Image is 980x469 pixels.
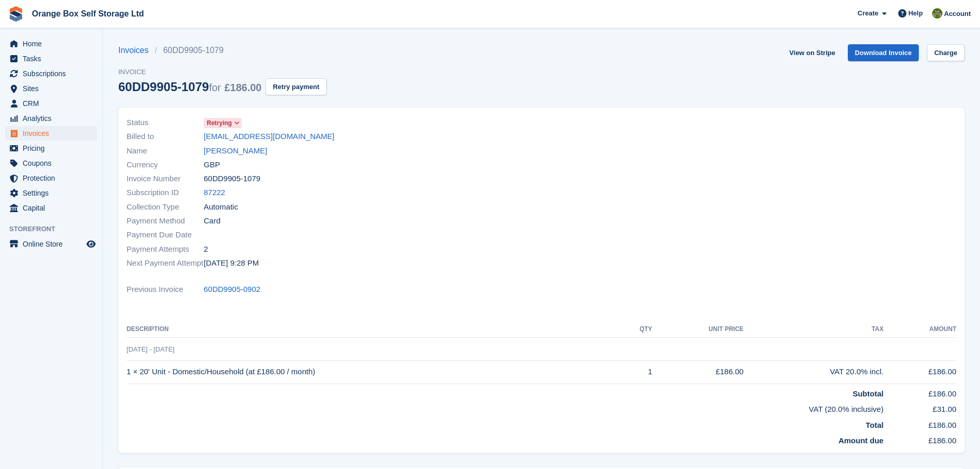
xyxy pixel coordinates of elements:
nav: breadcrumbs [118,44,327,57]
td: £186.00 [652,360,744,384]
a: Orange Box Self Storage Ltd [28,5,148,22]
a: menu [5,141,97,155]
a: Preview store [85,238,97,250]
span: Create [858,8,878,19]
time: 2025-08-26 20:28:12 UTC [204,257,259,269]
span: CRM [23,96,84,111]
span: Capital [23,201,84,215]
a: menu [5,201,97,215]
td: VAT (20.0% inclusive) [127,399,883,415]
strong: Subtotal [852,389,883,398]
span: Coupons [23,156,84,170]
a: menu [5,66,97,81]
td: £31.00 [883,399,956,415]
span: Payment Due Date [127,229,204,241]
span: Pricing [23,141,84,155]
th: Tax [743,321,883,338]
img: stora-icon-8386f47178a22dfd0bd8f6a31ec36ba5ce8667c1dd55bd0f319d3a0aa187defe.svg [8,6,24,22]
div: VAT 20.0% incl. [743,366,883,378]
strong: Amount due [839,436,884,445]
span: Payment Attempts [127,244,204,255]
span: Automatic [204,201,238,213]
td: £186.00 [883,431,956,447]
span: 2 [204,244,208,255]
span: GBP [204,159,220,171]
span: Account [944,9,971,19]
a: menu [5,51,97,66]
th: QTY [619,321,652,338]
a: menu [5,171,97,185]
td: £186.00 [883,384,956,399]
img: Pippa White [932,8,942,19]
span: Currency [127,159,204,171]
a: Invoices [118,44,155,57]
span: Storefront [9,224,102,234]
span: Status [127,117,204,129]
a: 60DD9905-0902 [204,284,260,296]
span: Previous Invoice [127,284,204,296]
span: 60DD9905-1079 [204,173,260,185]
span: Protection [23,171,84,185]
button: Retry payment [265,78,326,95]
span: £186.00 [224,82,261,93]
span: Help [908,8,923,19]
th: Description [127,321,619,338]
span: Retrying [207,118,232,128]
span: Payment Method [127,215,204,227]
span: Sites [23,81,84,96]
a: menu [5,126,97,141]
span: Next Payment Attempt [127,257,204,269]
span: Tasks [23,51,84,66]
td: 1 [619,360,652,384]
td: £186.00 [883,415,956,431]
div: 60DD9905-1079 [118,80,261,94]
span: Collection Type [127,201,204,213]
span: Invoice [118,67,327,77]
a: menu [5,111,97,126]
td: £186.00 [883,360,956,384]
th: Unit Price [652,321,744,338]
a: [PERSON_NAME] [204,145,267,157]
a: [EMAIL_ADDRESS][DOMAIN_NAME] [204,131,334,143]
a: Charge [927,44,965,61]
a: Download Invoice [848,44,919,61]
span: Subscriptions [23,66,84,81]
span: Billed to [127,131,204,143]
span: [DATE] - [DATE] [127,345,174,353]
span: for [209,82,221,93]
strong: Total [866,421,884,429]
a: menu [5,186,97,200]
a: View on Stripe [785,44,839,61]
a: 87222 [204,187,225,199]
a: menu [5,96,97,111]
span: Settings [23,186,84,200]
span: Invoice Number [127,173,204,185]
span: Home [23,37,84,51]
span: Card [204,215,221,227]
td: 1 × 20' Unit - Domestic/Household (at £186.00 / month) [127,360,619,384]
th: Amount [883,321,956,338]
a: menu [5,81,97,96]
span: Analytics [23,111,84,126]
span: Subscription ID [127,187,204,199]
span: Online Store [23,237,84,251]
a: menu [5,37,97,51]
span: Invoices [23,126,84,141]
a: menu [5,156,97,170]
span: Name [127,145,204,157]
a: menu [5,237,97,251]
a: Retrying [204,117,242,129]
